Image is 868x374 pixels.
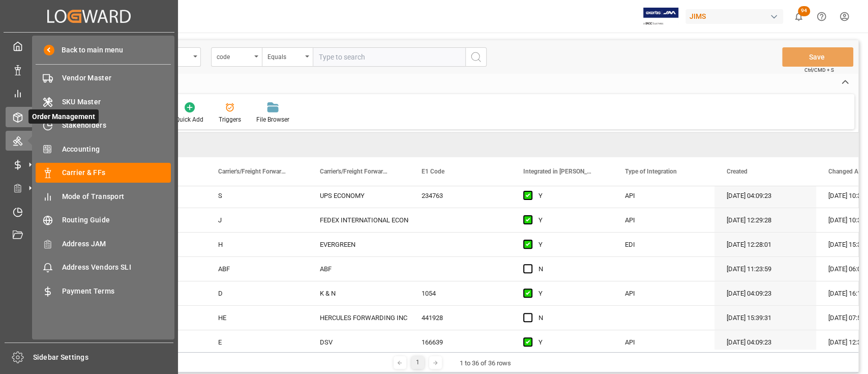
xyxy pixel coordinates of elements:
div: HERCULES FORWARDING INC [320,306,397,330]
div: 441928 [409,306,511,330]
div: code [217,50,251,62]
div: JIMS [685,9,783,24]
a: Accounting [36,139,171,159]
div: [DATE] 04:09:23 [714,281,816,305]
a: SKU Master [36,92,171,111]
div: S [218,184,295,208]
div: [DATE] 12:28:01 [714,233,816,256]
button: JIMS [685,7,787,26]
span: Carrier's/Freight Forwarder's Code [218,168,286,175]
a: Carrier & FFs [36,163,171,183]
div: 1054 [409,281,511,305]
div: 166639 [409,330,511,354]
div: API [625,209,702,232]
span: Address Vendors SLI [62,262,171,273]
div: UPS ECONOMY [320,184,397,208]
div: Y [538,282,601,305]
div: DSV [320,331,397,354]
span: Accounting [62,144,171,155]
span: Routing Guide [62,215,171,225]
div: File Browser [256,115,289,124]
div: API [625,331,702,354]
img: Exertis%20JAM%20-%20Email%20Logo.jpg_1722504956.jpg [643,8,678,25]
span: Payment Terms [62,286,171,297]
a: My Reports [6,83,172,103]
a: Stakeholders [36,116,171,135]
div: E [218,331,295,354]
span: Carrier's/Freight Forwarder's Name [320,168,388,175]
span: Integrated in [PERSON_NAME] [523,168,591,175]
span: Mode of Transport [62,191,171,202]
a: Payment Terms [36,281,171,301]
button: Save [782,47,853,67]
a: Address Vendors SLI [36,257,171,277]
div: API [625,184,702,208]
div: EVERGREEN [320,233,397,256]
input: Type to search [313,47,465,67]
div: Equals [267,50,302,62]
a: Document Management [6,225,172,245]
a: Mode of Transport [36,186,171,206]
div: D [218,282,295,305]
div: Y [538,209,601,232]
div: [DATE] 15:39:31 [714,306,816,330]
span: E1 Code [422,168,444,175]
span: Stakeholders [62,120,171,131]
div: FEDEX INTERNATIONAL ECONOMY [320,209,397,232]
div: N [538,257,601,281]
span: 94 [798,6,810,16]
div: Y [538,233,601,256]
a: Routing Guide [36,210,171,230]
div: HE [218,306,295,330]
button: Help Center [810,5,833,28]
span: Order Management [28,109,99,124]
button: open menu [262,47,313,67]
div: J [218,209,295,232]
span: Address JAM [62,239,171,249]
div: [DATE] 11:23:59 [714,257,816,281]
span: Ctrl/CMD + S [804,66,834,74]
span: Created [727,168,747,175]
span: Back to main menu [54,45,123,55]
a: Data Management [6,60,172,79]
div: Y [538,331,601,354]
div: [DATE] 12:29:28 [714,208,816,232]
a: My Cockpit [6,36,172,56]
div: 1 [411,356,424,369]
span: Sidebar Settings [33,352,174,363]
div: API [625,282,702,305]
div: Quick Add [175,115,203,124]
span: Changed At [828,168,860,175]
div: 234763 [409,184,511,208]
a: Vendor Master [36,68,171,88]
div: EDI [625,233,702,256]
div: N [538,306,601,330]
div: [DATE] 04:09:23 [714,330,816,354]
button: show 94 new notifications [787,5,810,28]
span: SKU Master [62,97,171,107]
a: Address JAM [36,234,171,253]
div: Triggers [219,115,241,124]
span: Type of Integration [625,168,677,175]
div: H [218,233,295,256]
div: 1 to 36 of 36 rows [460,358,511,368]
a: Timeslot Management V2 [6,202,172,221]
span: Vendor Master [62,73,171,83]
div: K & N [320,282,397,305]
button: search button [465,47,487,67]
div: ABF [320,257,397,281]
span: Carrier & FFs [62,167,171,178]
button: open menu [211,47,262,67]
div: [DATE] 04:09:23 [714,184,816,208]
div: Y [538,184,601,208]
div: ABF [218,257,295,281]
